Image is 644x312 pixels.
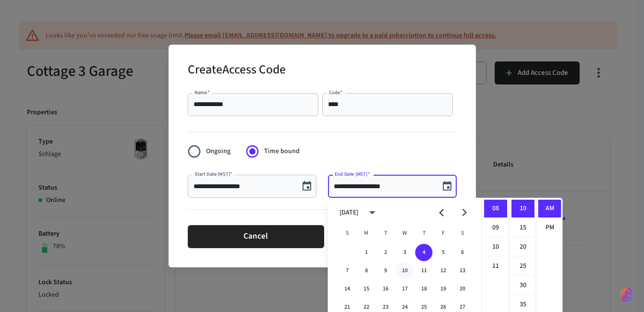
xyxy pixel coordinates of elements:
[264,146,300,156] span: Time bound
[396,244,413,261] button: 3
[377,244,394,261] button: 2
[340,208,358,218] div: [DATE]
[377,262,394,279] button: 9
[511,219,535,237] li: 15 minutes
[484,238,507,256] li: 10 hours
[454,280,471,298] button: 20
[194,89,210,96] label: Name
[339,262,356,279] button: 7
[511,257,535,276] li: 25 minutes
[335,170,370,178] label: End Date (MST)
[435,280,452,298] button: 19
[188,225,324,248] button: Cancel
[511,276,535,295] li: 30 minutes
[454,244,471,261] button: 6
[415,262,433,279] button: 11
[538,219,561,237] li: PM
[358,280,375,298] button: 15
[435,244,452,261] button: 5
[358,244,375,261] button: 1
[415,224,433,243] span: Thursday
[339,224,356,243] span: Sunday
[329,89,343,96] label: Code
[415,280,433,298] button: 18
[484,219,507,237] li: 9 hours
[339,280,356,298] button: 14
[621,287,632,302] img: SeamLogoGradient.69752ec5.svg
[538,200,561,218] li: AM
[297,177,316,196] button: Choose date, selected date is Sep 4, 2025
[358,224,375,243] span: Monday
[437,177,457,196] button: Choose date, selected date is Sep 4, 2025
[396,280,413,298] button: 17
[396,262,413,279] button: 10
[435,224,452,243] span: Friday
[430,201,453,224] button: Previous month
[415,244,433,261] button: 4
[206,146,231,156] span: Ongoing
[361,201,384,224] button: calendar view is open, switch to year view
[435,262,452,279] button: 12
[511,238,535,256] li: 20 minutes
[484,257,507,275] li: 11 hours
[453,201,475,224] button: Next month
[396,224,413,243] span: Wednesday
[377,280,394,298] button: 16
[194,170,232,178] label: Start Date (MST)
[511,200,535,218] li: 10 minutes
[358,262,375,279] button: 8
[188,56,286,85] h2: Create Access Code
[377,224,394,243] span: Tuesday
[454,262,471,279] button: 13
[454,224,471,243] span: Saturday
[484,200,507,218] li: 8 hours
